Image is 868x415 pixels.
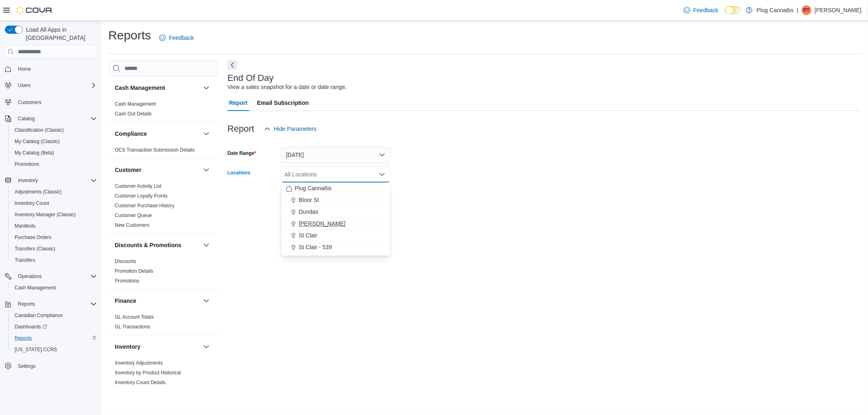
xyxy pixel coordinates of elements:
button: Customers [2,96,100,108]
span: Promotion Details [115,268,153,274]
button: Close list of options [379,171,385,178]
button: St Clair - 539 [281,241,390,253]
span: Classification (Classic) [15,127,64,133]
h3: End Of Day [227,73,274,83]
span: Transfers (Classic) [15,246,55,252]
span: Reports [11,333,97,343]
span: Promotions [115,278,140,284]
button: [DATE] [281,147,390,163]
span: Reports [15,335,32,341]
span: Customers [18,99,42,106]
span: OCS Transaction Submission Details [115,147,195,153]
span: Customer Queue [115,212,152,219]
button: Compliance [115,130,200,138]
button: Inventory [2,175,100,186]
button: Cash Management [201,83,211,93]
a: Cash Management [115,101,156,107]
p: | [797,5,798,15]
span: Settings [18,363,35,369]
a: Inventory Count [11,198,52,208]
div: Discounts & Promotions [108,256,218,289]
button: Next [227,60,237,70]
input: Dark Mode [725,6,742,15]
button: Manifests [8,220,100,232]
h3: Finance [115,297,136,305]
label: Locations [227,169,251,176]
span: Purchase Orders [15,234,52,241]
span: My Catalog (Classic) [15,138,60,145]
button: Discounts & Promotions [115,241,200,249]
span: Cash Management [11,283,97,293]
span: Customer Activity List [115,183,162,189]
a: Inventory Adjustments [115,360,163,366]
button: Home [2,63,100,75]
span: Cash Out Details [115,111,152,117]
button: Transfers (Classic) [8,243,100,254]
span: My Catalog (Classic) [11,137,97,146]
button: St Clair [281,230,390,241]
span: Home [15,64,97,74]
span: Bloor St [299,196,319,204]
a: GL Transactions [115,324,150,330]
p: [PERSON_NAME] [815,5,861,15]
a: Dashboards [11,322,50,332]
span: Inventory Manager (Classic) [11,210,97,219]
button: Inventory Count [8,198,100,209]
p: Plug Canna6is [756,5,794,15]
span: Catalog [15,114,97,124]
span: Customer Loyalty Points [115,193,168,199]
span: Customers [15,97,97,107]
button: Inventory [15,176,41,185]
span: Report [229,95,247,111]
button: Classification (Classic) [8,124,100,136]
button: [US_STATE] CCRS [8,344,100,355]
button: Cash Management [115,84,200,92]
a: Adjustments (Classic) [11,187,65,197]
span: Cash Management [115,101,156,107]
a: Customers [15,98,45,107]
span: Feedback [693,6,718,14]
span: Operations [15,272,97,281]
a: My Catalog (Classic) [11,137,63,146]
button: Purchase Orders [8,232,100,243]
span: Transfers [15,257,35,263]
div: Customer [108,181,218,233]
span: Dashboards [15,324,47,330]
span: Home [18,66,31,72]
button: Promotions [8,159,100,170]
button: Inventory [201,342,211,352]
span: Canadian Compliance [15,312,63,319]
span: Settings [15,361,97,371]
button: Inventory Manager (Classic) [8,209,100,220]
a: My Catalog (Beta) [11,148,57,158]
a: Inventory by Product Historical [115,370,181,376]
a: OCS Transaction Submission Details [115,147,195,153]
span: Discounts [115,258,136,265]
span: Canadian Compliance [11,311,97,320]
button: Customer [115,166,200,174]
button: [PERSON_NAME] [281,218,390,230]
span: Load All Apps in [GEOGRAPHIC_DATA] [23,26,97,42]
span: Promotions [11,159,97,169]
a: New Customers [115,222,149,228]
button: Operations [2,271,100,282]
a: Customer Loyalty Points [115,193,168,199]
a: Customer Purchase History [115,203,175,209]
a: Promotions [11,159,43,169]
a: Customer Activity List [115,183,162,189]
button: Bloor St [281,194,390,206]
span: [US_STATE] CCRS [15,346,57,353]
button: My Catalog (Classic) [8,136,100,147]
span: Cash Management [15,285,56,291]
a: GL Account Totals [115,314,154,320]
a: Customer Queue [115,213,152,218]
span: Inventory Manager (Classic) [15,211,76,218]
span: Purchase Orders [11,232,97,242]
button: Reports [2,298,100,310]
span: Inventory [18,177,38,184]
span: Inventory by Product Historical [115,369,181,376]
div: Finance [108,312,218,335]
span: Transfers (Classic) [11,244,97,254]
span: My Catalog (Beta) [15,150,54,156]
